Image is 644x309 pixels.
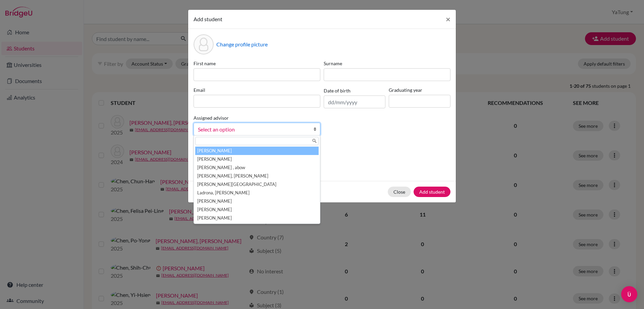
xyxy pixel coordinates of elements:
[324,95,385,108] input: dd/mm/yyyy
[198,125,307,134] span: Select an option
[440,10,456,29] button: Close
[195,163,319,172] li: [PERSON_NAME] , abow
[195,147,319,155] li: [PERSON_NAME]
[446,14,450,24] span: ×
[194,114,229,121] label: Assigned advisor
[194,146,450,154] p: Parents
[414,187,450,197] button: Add student
[388,187,411,197] button: Close
[194,16,222,22] span: Add student
[621,286,637,302] div: Open Intercom Messenger
[195,189,319,197] li: Ladrona, [PERSON_NAME]
[195,205,319,214] li: [PERSON_NAME]
[389,86,450,93] label: Graduating year
[194,86,320,93] label: Email
[195,197,319,205] li: [PERSON_NAME]
[324,87,351,94] label: Date of birth
[195,180,319,189] li: [PERSON_NAME][GEOGRAPHIC_DATA]
[324,60,450,67] label: Surname
[194,60,320,67] label: First name
[195,155,319,163] li: [PERSON_NAME]
[195,214,319,222] li: [PERSON_NAME]
[195,172,319,180] li: [PERSON_NAME], [PERSON_NAME]
[194,34,214,54] div: Profile picture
